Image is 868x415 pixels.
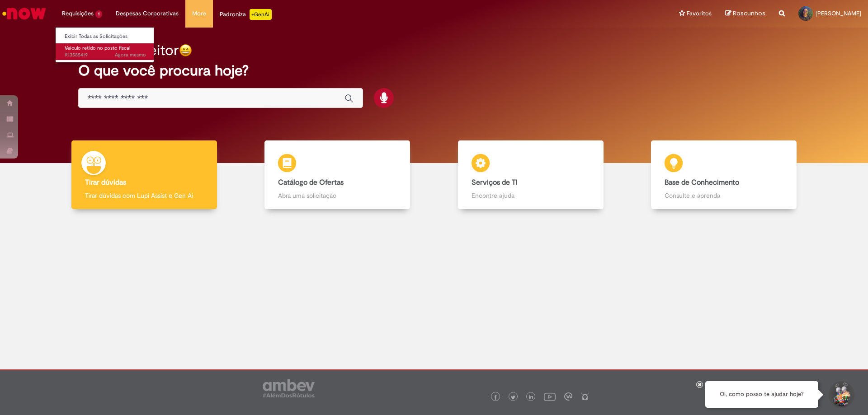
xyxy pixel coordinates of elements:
[816,9,861,17] span: [PERSON_NAME]
[472,191,590,200] p: Encontre ajuda
[56,43,155,60] a: Aberto R13585419 : Veículo retido no posto fiscal
[47,140,241,210] a: Tirar dúvidas Tirar dúvidas com Lupi Assist e Gen Ai
[85,191,203,200] p: Tirar dúvidas com Lupi Assist e Gen Ai
[564,392,572,401] img: logo_footer_workplace.png
[544,391,556,402] img: logo_footer_youtube.png
[95,10,102,18] span: 1
[529,395,533,400] img: logo_footer_linkedin.png
[250,9,272,20] p: +GenAi
[78,63,790,79] h2: O que você procura hoje?
[65,45,130,51] span: Veículo retido no posto fiscal
[705,381,818,408] div: Oi, como posso te ajudar hoje?
[665,191,783,200] p: Consulte e aprenda
[65,51,146,59] span: R13585419
[687,9,712,18] span: Favoritos
[220,9,272,20] div: Padroniza
[55,27,154,63] ul: Requisições
[581,392,589,401] img: logo_footer_naosei.png
[263,379,315,397] img: logo_footer_ambev_rotulo_gray.png
[493,395,498,400] img: logo_footer_facebook.png
[665,178,739,187] b: Base de Conhecimento
[278,178,344,187] b: Catálogo de Ofertas
[241,140,434,210] a: Catálogo de Ofertas Abra uma solicitação
[627,140,821,210] a: Base de Conhecimento Consulte e aprenda
[115,51,146,58] span: Agora mesmo
[733,9,765,18] span: Rascunhos
[85,178,126,187] b: Tirar dúvidas
[115,51,146,58] time: 01/10/2025 11:29:33
[827,381,854,408] button: Iniciar Conversa de Suporte
[179,44,192,57] img: happy-face.png
[62,9,94,18] span: Requisições
[56,32,155,42] a: Exibir Todas as Solicitações
[725,9,765,18] a: Rascunhos
[472,178,518,187] b: Serviços de TI
[1,5,47,23] img: ServiceNow
[192,9,206,18] span: More
[278,191,396,200] p: Abra uma solicitação
[116,9,179,18] span: Despesas Corporativas
[434,140,627,210] a: Serviços de TI Encontre ajuda
[511,395,515,400] img: logo_footer_twitter.png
